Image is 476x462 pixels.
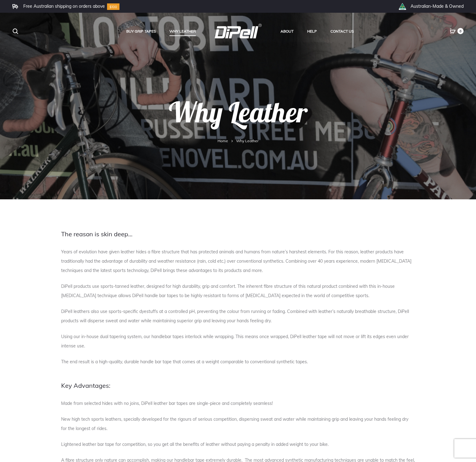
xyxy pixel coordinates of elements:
a: Buy Grip Tapes [126,27,156,35]
p: DiPell products use sports-tanned leather, designed for high durability, grip and comfort. The in... [61,282,415,300]
li: Australian-Made & Owned [411,3,464,9]
span: Why Leather [236,138,258,143]
p: New high tech sports leathers, specially developed for the rigours of serious competition, disper... [61,414,415,433]
img: DiPell [214,24,262,38]
h1: Why Leather [12,98,464,137]
a: Home [218,138,228,143]
h3: The reason is skin deep… [61,230,415,238]
p: The end result is a high-quality, durable handle bar tape that comes at a weight comparable to co... [61,357,415,366]
p: Made from selected hides with no joins, DiPell leather bar tapes are single-piece and completely ... [61,399,415,408]
img: Group-10.svg [107,3,119,10]
li: Free Australian shipping on orders above [23,3,105,9]
a: Contact Us [330,27,354,35]
a: 0 [450,28,456,34]
a: Why Leather [169,27,196,35]
span: 0 [457,28,464,34]
p: DiPell leathers also use sports-specific dyestuffs at a controlled pH, preventing the colour from... [61,307,415,325]
h3: Key Advantages: [61,382,415,389]
a: About [281,27,294,35]
p: Years of evolution have given leather hides a fibre structure that has protected animals and huma... [61,247,415,275]
a: Help [307,27,317,35]
img: Frame.svg [12,4,18,9]
p: Lightened leather bar tape for competition, so you get all the benefits of leather without paying... [61,440,415,449]
p: Using our in-house dual tapering system, our handlebar tapes interlock while wrapping. This means... [61,332,415,351]
img: th_right_icon2.png [398,3,406,10]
